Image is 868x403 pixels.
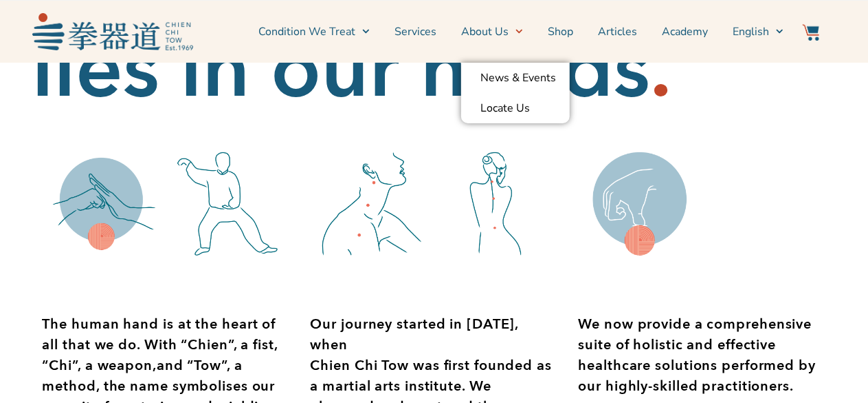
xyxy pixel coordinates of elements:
a: Academy [662,14,708,49]
a: Locate Us [461,93,570,123]
a: Condition We Treat [258,14,370,49]
h2: lies in our hands [32,42,651,97]
div: Page 1 [578,314,825,397]
a: Shop [548,14,573,49]
span: English [733,23,769,40]
nav: Menu [200,14,784,49]
a: Switch to English [733,14,783,49]
ul: About Us [461,63,570,123]
a: News & Events [461,63,570,93]
a: Services [394,14,436,49]
p: We now provide a comprehensive suite of holistic and effective healthcare solutions performed by ... [578,314,825,397]
img: Website Icon-03 [803,24,819,41]
h2: . [651,42,672,97]
a: About Us [461,14,523,49]
a: Articles [598,14,637,49]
